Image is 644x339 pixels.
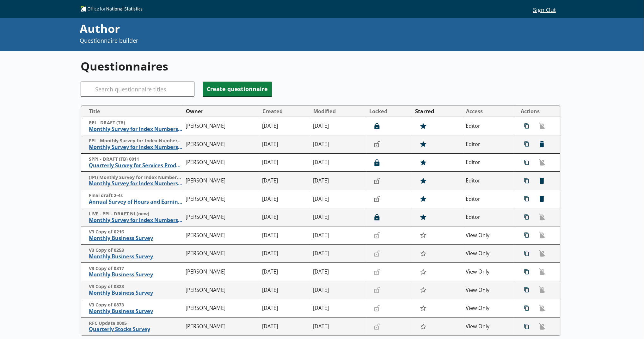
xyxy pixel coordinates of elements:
span: (IPI) Monthly Survey for Index Numbers of Import Prices - Price Quotation Return [89,175,183,181]
span: V3 Copy of 0823 [89,284,183,290]
button: Star [417,229,430,241]
button: Star [417,302,430,314]
button: Star [417,284,430,296]
td: [PERSON_NAME] [183,172,260,190]
span: Monthly Business Survey [89,308,183,315]
td: [DATE] [260,153,310,172]
td: Editor [463,117,514,135]
button: Modified [311,106,366,116]
td: [DATE] [260,172,310,190]
button: Lock [371,139,383,150]
span: V3 Copy of 0817 [89,266,183,272]
h1: Questionnaires [81,59,561,74]
span: PPI - DRAFT (TB) [89,120,183,126]
button: Star [417,157,430,169]
td: [DATE] [310,172,366,190]
td: [DATE] [260,190,310,208]
span: V3 Copy of 0873 [89,302,183,308]
td: [DATE] [310,317,366,336]
td: [DATE] [260,299,310,317]
td: [PERSON_NAME] [183,135,260,154]
span: Monthly Survey for Index Numbers of Import Prices - Price Quotation Return [89,180,183,187]
td: [PERSON_NAME] [183,281,260,299]
span: Monthly Business Survey [89,235,183,242]
div: Author [80,21,434,37]
button: Star [417,266,430,278]
td: View Only [463,226,514,245]
td: [PERSON_NAME] [183,299,260,317]
td: [PERSON_NAME] [183,190,260,208]
td: [DATE] [260,244,310,263]
button: Created [260,106,310,116]
td: [DATE] [310,299,366,317]
span: Monthly Business Survey [89,290,183,296]
td: [PERSON_NAME] [183,117,260,135]
button: Access [463,106,514,116]
button: Starred [413,106,463,116]
span: Monthly Business Survey [89,253,183,260]
td: Editor [463,190,514,208]
button: Locked [367,106,412,116]
button: Owner [183,106,259,116]
button: Lock [371,121,383,132]
span: Quarterly Stocks Survey [89,326,183,333]
td: [DATE] [260,226,310,245]
button: Lock [371,157,383,168]
td: View Only [463,299,514,317]
td: View Only [463,281,514,299]
span: SPPI - DRAFT (TB) 0011 [89,156,183,162]
td: Editor [463,153,514,172]
td: [DATE] [310,281,366,299]
button: Star [417,193,430,205]
td: [DATE] [260,117,310,135]
button: Lock [371,194,383,204]
button: Star [417,120,430,132]
span: EPI - Monthly Survey for Index Numbers of Export Prices - Price Quotation Retur [89,138,183,144]
button: Star [417,138,430,150]
td: [PERSON_NAME] [183,208,260,226]
span: Monthly Business Survey [89,271,183,278]
td: Editor [463,135,514,154]
button: Lock [371,176,383,186]
td: [PERSON_NAME] [183,244,260,263]
td: [DATE] [310,135,366,154]
span: Monthly Survey for Index Numbers of Producer Prices - Price Quotation Return [89,217,183,224]
td: [DATE] [310,153,366,172]
span: Monthly Survey for Index Numbers of Producer Prices - Price Quotation Return [89,126,183,133]
td: [DATE] [310,117,366,135]
span: Create questionnaire [203,82,272,96]
td: [PERSON_NAME] [183,317,260,336]
span: V3 Copy of 0216 [89,229,183,235]
td: Editor [463,172,514,190]
button: Star [417,211,430,223]
td: [DATE] [310,244,366,263]
button: Star [417,320,430,332]
td: Editor [463,208,514,226]
button: Title [84,106,183,116]
td: [DATE] [310,226,366,245]
td: [DATE] [310,190,366,208]
span: Monthly Survey for Index Numbers of Export Prices - Price Quotation Return [89,144,183,151]
td: View Only [463,263,514,281]
td: [PERSON_NAME] [183,226,260,245]
td: View Only [463,244,514,263]
button: Sign Out [528,4,561,15]
td: [DATE] [310,208,366,226]
span: LIVE - PPI - DRAFT NI (new) [89,211,183,217]
span: Final draft 2-4s [89,193,183,199]
td: [DATE] [260,263,310,281]
span: Annual Survey of Hours and Earnings ([PERSON_NAME]) [89,199,183,205]
td: [DATE] [260,281,310,299]
th: Actions [514,106,560,117]
button: Lock [371,212,383,223]
td: [DATE] [260,135,310,154]
td: View Only [463,317,514,336]
input: Search questionnaire titles [81,82,194,97]
span: Quarterly Survey for Services Producer Price Indices [89,162,183,169]
span: V3 Copy of 0253 [89,247,183,253]
td: [DATE] [260,317,310,336]
td: [PERSON_NAME] [183,263,260,281]
span: RFC Update 0005 [89,320,183,326]
td: [DATE] [310,263,366,281]
td: [PERSON_NAME] [183,153,260,172]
